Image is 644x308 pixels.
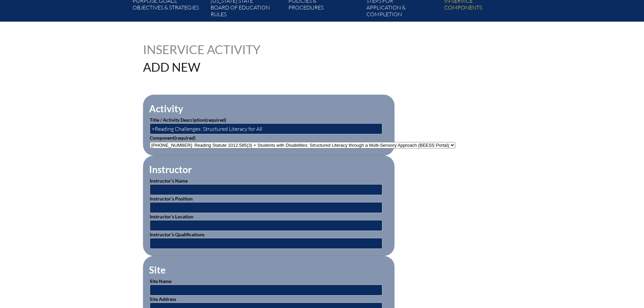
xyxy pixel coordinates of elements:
label: Component [150,135,195,141]
label: Title / Activity Description [150,117,226,123]
select: activity_component[data][] [150,142,455,148]
label: Instructor’s Qualifications [150,232,205,237]
label: Site Address [150,296,176,302]
legend: Activity [148,103,184,114]
label: Instructor’s Location [150,214,193,219]
legend: Instructor [148,164,192,175]
label: Instructor’s Position [150,196,193,202]
label: Instructor’s Name [150,178,188,184]
h1: Add New [143,61,365,73]
legend: Site [148,264,166,276]
h1: Inservice Activity [143,43,279,55]
span: (required) [205,117,226,123]
label: Site Name [150,278,171,284]
span: (required) [174,135,195,141]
